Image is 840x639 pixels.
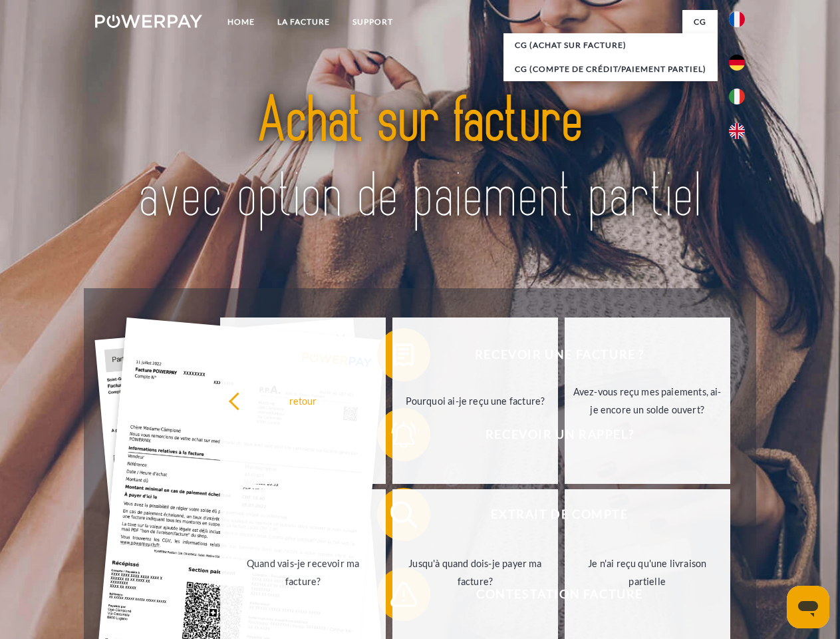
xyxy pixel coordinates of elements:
[228,554,378,590] div: Quand vais-je recevoir ma facture?
[228,391,378,409] div: retour
[565,318,730,484] a: Avez-vous reçu mes paiements, ai-je encore un solde ouvert?
[573,383,722,419] div: Avez-vous reçu mes paiements, ai-je encore un solde ouvert?
[787,586,829,628] iframe: Bouton de lancement de la fenêtre de messagerie
[503,33,718,57] a: CG (achat sur facture)
[729,55,745,71] img: de
[216,10,266,34] a: Home
[266,10,341,34] a: LA FACTURE
[95,15,202,28] img: logo-powerpay-white.svg
[400,554,550,590] div: Jusqu'à quand dois-je payer ma facture?
[341,10,404,34] a: Support
[729,11,745,27] img: fr
[503,57,718,81] a: CG (Compte de crédit/paiement partiel)
[127,64,713,255] img: title-powerpay_fr.svg
[729,89,745,105] img: it
[400,391,550,409] div: Pourquoi ai-je reçu une facture?
[682,10,718,34] a: CG
[573,554,722,590] div: Je n'ai reçu qu'une livraison partielle
[729,123,745,139] img: en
